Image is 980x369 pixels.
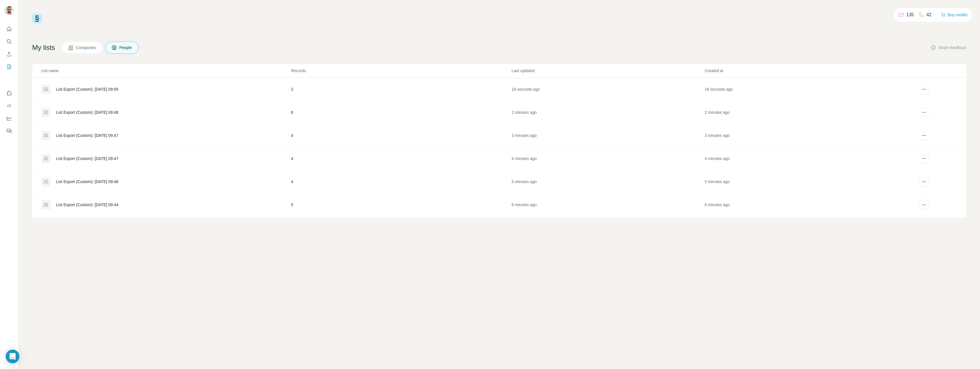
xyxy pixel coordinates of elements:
p: 135 [906,11,914,18]
td: 4 [291,170,511,193]
div: List Export (Custom): [DATE] 09:44 [56,202,118,208]
button: actions [920,85,929,94]
img: Avatar [5,6,14,15]
div: List Export (Custom): [DATE] 09:47 [56,133,118,138]
button: actions [920,108,929,117]
td: 4 minutes ago [511,147,705,170]
h4: My lists [32,43,55,52]
td: 2 minutes ago [511,101,705,124]
td: 2 [291,216,511,240]
p: Records [291,68,511,74]
button: Use Surfe on LinkedIn [5,88,14,98]
p: Last updated [512,68,704,74]
button: Share feedback [930,45,966,50]
td: 3 minutes ago [704,124,897,147]
span: People [119,45,132,50]
button: actions [920,131,929,140]
div: Open Intercom Messenger [6,350,19,363]
td: 6 minutes ago [511,193,705,216]
td: 4 [291,124,511,147]
button: Use Surfe API [5,101,14,111]
div: List Export (Custom): [DATE] 09:46 [56,179,118,184]
td: 7 minutes ago [511,216,705,240]
div: List Export (Custom): [DATE] 09:47 [56,156,118,161]
button: Quick start [5,24,14,34]
td: 8 [291,101,511,124]
p: List name [41,68,290,74]
button: Buy credits [941,11,967,19]
td: 5 minutes ago [511,170,705,193]
td: 6 minutes ago [704,193,897,216]
button: Feedback [5,126,14,136]
button: actions [920,200,929,209]
p: 42 [926,11,932,18]
button: My lists [5,62,14,72]
div: List Export (Custom): [DATE] 09:50 [56,86,118,92]
img: Surfe Logo [32,14,42,23]
td: 4 [291,147,511,170]
td: 18 seconds ago [704,78,897,101]
td: 4 minutes ago [704,147,897,170]
div: List Export (Custom): [DATE] 09:48 [56,110,118,115]
button: actions [920,177,929,186]
button: Enrich CSV [5,49,14,59]
button: Search [5,37,14,47]
td: 2 minutes ago [704,101,897,124]
span: Companies [76,45,97,50]
td: 18 seconds ago [511,78,705,101]
button: Dashboard [5,113,14,123]
td: 5 minutes ago [704,170,897,193]
p: Created at [705,68,897,74]
button: actions [920,154,929,163]
td: 7 minutes ago [704,216,897,240]
td: 5 [291,193,511,216]
td: 2 [291,78,511,101]
td: 3 minutes ago [511,124,705,147]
